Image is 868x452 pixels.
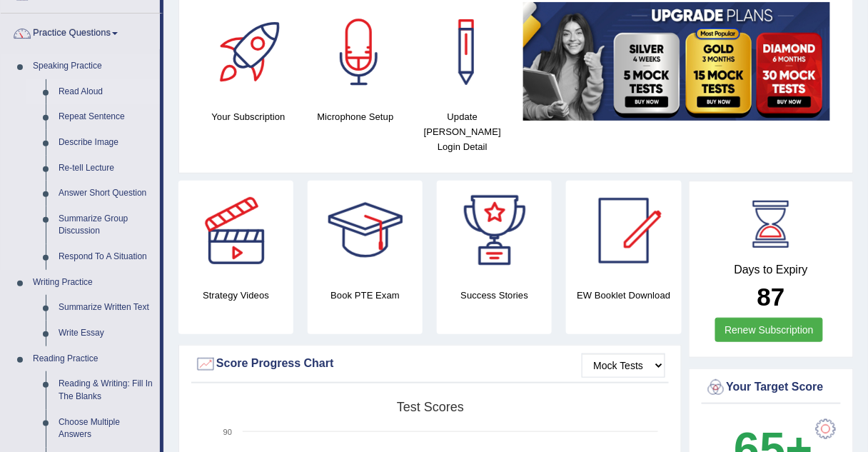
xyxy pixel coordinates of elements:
a: Choose Multiple Answers [52,410,160,448]
h4: EW Booklet Download [566,288,681,303]
h4: Microphone Setup [309,109,402,124]
h4: Update [PERSON_NAME] Login Detail [416,109,509,154]
a: Summarize Group Discussion [52,206,160,244]
a: Reading & Writing: Fill In The Blanks [52,371,160,409]
a: Speaking Practice [26,54,160,79]
a: Respond To A Situation [52,244,160,270]
h4: Days to Expiry [705,263,838,276]
tspan: Test scores [397,400,464,414]
div: Score Progress Chart [195,353,665,375]
h4: Success Stories [437,288,552,303]
a: Describe Image [52,130,160,156]
b: 87 [757,283,785,311]
div: Your Target Score [705,377,838,398]
a: Practice Questions [1,14,160,49]
a: Renew Subscription [715,318,823,342]
a: Answer Short Question [52,181,160,206]
h4: Strategy Videos [178,288,293,303]
h4: Book PTE Exam [308,288,423,303]
a: Repeat Sentence [52,104,160,130]
h4: Your Subscription [202,109,295,124]
a: Reading Practice [26,346,160,372]
a: Read Aloud [52,79,160,105]
a: Writing Practice [26,270,160,296]
a: Summarize Written Text [52,295,160,321]
text: 90 [223,428,232,436]
a: Re-tell Lecture [52,156,160,181]
a: Write Essay [52,321,160,346]
img: small5.jpg [523,2,830,121]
